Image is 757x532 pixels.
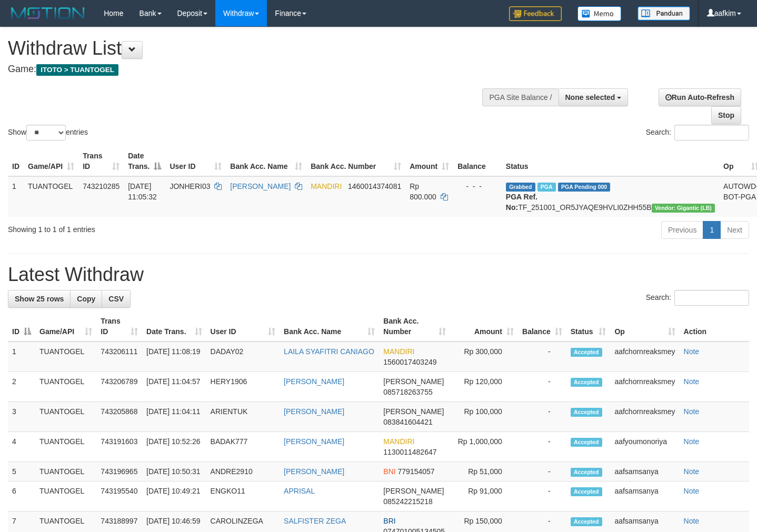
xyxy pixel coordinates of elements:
h4: Game: [8,64,494,75]
span: Copy 085242215218 to clipboard [383,497,432,506]
td: Rp 100,000 [450,402,518,432]
div: Showing 1 to 1 of 1 entries [8,220,307,235]
td: 743196965 [96,462,142,481]
a: [PERSON_NAME] [284,407,344,416]
span: MANDIRI [383,437,414,446]
td: 6 [8,481,35,511]
td: [DATE] 10:52:26 [142,432,206,462]
td: aafchornreaksmey [610,342,679,372]
label: Search: [646,290,749,306]
a: Note [684,517,700,525]
a: Run Auto-Refresh [659,88,741,106]
input: Search: [674,290,749,306]
td: - [518,342,566,372]
span: Accepted [571,468,602,477]
td: 3 [8,402,35,432]
a: Note [684,467,700,476]
th: Trans ID: activate to sort column ascending [78,146,124,176]
td: BADAK777 [206,432,280,462]
th: Date Trans.: activate to sort column ascending [142,312,206,342]
span: Marked by aafyoumonoriya [537,183,556,192]
td: Rp 51,000 [450,462,518,481]
td: 5 [8,462,35,481]
span: Accepted [571,517,602,526]
td: HERY1906 [206,372,280,402]
span: Accepted [571,487,602,496]
span: MANDIRI [383,347,414,356]
td: 743206789 [96,372,142,402]
th: Game/API: activate to sort column ascending [35,312,96,342]
a: Previous [661,221,703,239]
td: [DATE] 10:50:31 [142,462,206,481]
h1: Latest Withdraw [8,264,749,285]
a: CSV [102,290,131,308]
a: Note [684,407,700,416]
td: TUANTOGEL [35,481,96,511]
a: LAILA SYAFITRI CANIAGO [284,347,374,356]
td: 743191603 [96,432,142,462]
td: aafyoumonoriya [610,432,679,462]
td: 1 [8,176,24,217]
button: None selected [559,88,629,106]
img: Feedback.jpg [509,6,562,21]
a: SALFISTER ZEGA [284,517,346,525]
a: 1 [703,221,721,239]
span: [DATE] 11:05:32 [128,182,157,201]
a: Note [684,437,700,446]
td: - [518,372,566,402]
span: Rp 800.000 [410,182,436,201]
td: ARIENTUK [206,402,280,432]
td: 743206111 [96,342,142,372]
td: TUANTOGEL [35,432,96,462]
span: Accepted [571,408,602,417]
img: MOTION_logo.png [8,5,88,21]
a: Copy [70,290,102,308]
label: Search: [646,125,749,140]
span: Accepted [571,438,602,447]
td: TUANTOGEL [35,372,96,402]
a: Show 25 rows [8,290,71,308]
div: PGA Site Balance / [482,88,558,106]
input: Search: [674,125,749,140]
th: Game/API: activate to sort column ascending [24,146,78,176]
td: Rp 91,000 [450,481,518,511]
th: Bank Acc. Name: activate to sort column ascending [280,312,379,342]
td: aafsamsanya [610,462,679,481]
span: Copy 1130011482647 to clipboard [383,448,436,456]
th: Amount: activate to sort column ascending [450,312,518,342]
a: Note [684,347,700,356]
a: [PERSON_NAME] [284,437,344,446]
td: Rp 120,000 [450,372,518,402]
th: ID [8,146,24,176]
h1: Withdraw List [8,38,494,59]
a: [PERSON_NAME] [284,377,344,386]
span: Copy 083841604421 to clipboard [383,418,432,426]
span: MANDIRI [311,182,342,190]
td: 743195540 [96,481,142,511]
th: Bank Acc. Name: activate to sort column ascending [226,146,306,176]
span: [PERSON_NAME] [383,407,444,416]
span: PGA Pending [558,183,611,192]
label: Show entries [8,125,88,140]
span: Grabbed [506,183,535,192]
th: User ID: activate to sort column ascending [165,146,226,176]
img: Button%20Memo.svg [577,6,622,21]
span: BNI [383,467,395,476]
th: Balance: activate to sort column ascending [518,312,566,342]
td: aafchornreaksmey [610,372,679,402]
span: Copy 085718263755 to clipboard [383,388,432,396]
span: CSV [108,295,124,303]
span: Copy [77,295,95,303]
th: Bank Acc. Number: activate to sort column ascending [306,146,405,176]
td: aafsamsanya [610,481,679,511]
td: 2 [8,372,35,402]
span: JONHERI03 [170,182,210,190]
td: - [518,432,566,462]
td: TUANTOGEL [24,176,78,217]
td: Rp 1,000,000 [450,432,518,462]
span: Copy 779154057 to clipboard [398,467,435,476]
span: Copy 1460014374081 to clipboard [348,182,401,190]
td: [DATE] 11:04:11 [142,402,206,432]
th: Amount: activate to sort column ascending [405,146,453,176]
th: Bank Acc. Number: activate to sort column ascending [379,312,450,342]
